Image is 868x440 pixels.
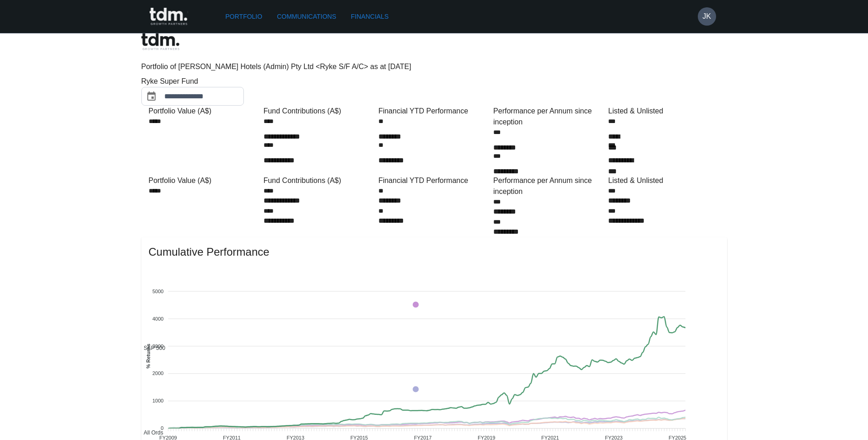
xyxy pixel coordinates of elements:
[493,175,604,197] div: Performance per Annum since inception
[161,426,163,431] tspan: 0
[149,245,720,259] span: Cumulative Performance
[141,61,727,72] p: Portfolio of [PERSON_NAME] Hotels (Admin) Pty Ltd <Ryke S/F A/C> as at [DATE]
[264,175,375,186] div: Fund Contributions (A$)
[702,11,711,22] h6: JK
[149,175,260,186] div: Portfolio Value (A$)
[273,8,340,25] a: Communications
[347,8,392,25] a: Financials
[152,371,163,376] tspan: 2000
[264,106,375,117] div: Fund Contributions (A$)
[141,76,279,87] div: Ryke Super Fund
[152,289,163,294] tspan: 5000
[222,8,266,25] a: Portfolio
[493,106,604,128] div: Performance per Annum since inception
[152,343,163,349] tspan: 3000
[149,106,260,117] div: Portfolio Value (A$)
[608,175,719,186] div: Listed & Unlisted
[137,345,165,351] span: S&P 500
[378,106,490,117] div: Financial YTD Performance
[378,175,490,186] div: Financial YTD Performance
[152,398,163,404] tspan: 1000
[698,7,716,26] button: JK
[145,344,151,369] text: % Returns
[137,429,163,436] span: All Ords
[152,316,163,322] tspan: 4000
[142,87,161,106] button: Choose date, selected date is Sep 30, 2025
[608,106,719,117] div: Listed & Unlisted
